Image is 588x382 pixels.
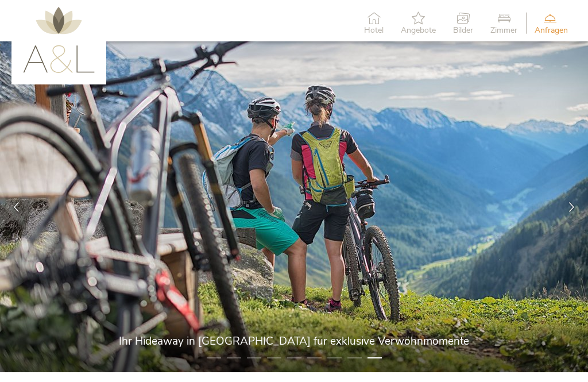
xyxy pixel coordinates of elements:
span: Angebote [401,26,436,34]
span: Bilder [453,26,473,34]
img: AMONTI & LUNARIS Wellnessresort [23,7,95,73]
span: Anfragen [535,26,568,34]
span: Hotel [364,26,384,34]
span: Zimmer [490,26,517,34]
